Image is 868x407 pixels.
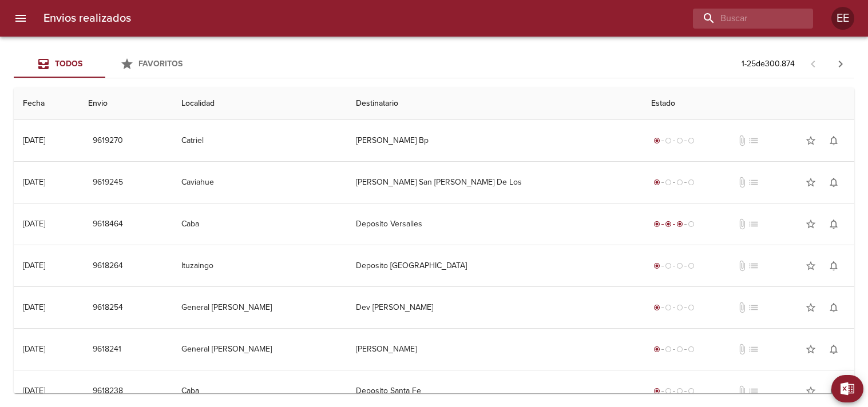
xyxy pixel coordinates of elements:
span: radio_button_unchecked [676,137,683,144]
td: Caba [172,203,347,245]
td: Dev [PERSON_NAME] [347,287,642,328]
button: 9618241 [88,339,126,360]
h6: Envios realizados [43,9,131,27]
span: 9619270 [93,134,123,148]
span: radio_button_checked [653,179,660,186]
span: radio_button_checked [653,346,660,353]
span: No tiene pedido asociado [748,302,759,313]
span: Pagina anterior [799,58,827,69]
span: radio_button_unchecked [665,346,672,353]
div: [DATE] [23,344,45,354]
span: No tiene documentos adjuntos [736,218,748,230]
span: No tiene pedido asociado [748,218,759,230]
span: radio_button_checked [653,221,660,228]
span: radio_button_unchecked [676,304,683,311]
span: notifications_none [828,260,839,272]
span: radio_button_checked [665,221,672,228]
span: No tiene documentos adjuntos [736,385,748,397]
span: star_border [805,344,817,355]
button: Activar notificaciones [822,380,845,402]
th: Localidad [172,87,347,120]
button: Exportar Excel [831,375,863,402]
button: 9618238 [88,381,128,402]
td: [PERSON_NAME] San [PERSON_NAME] De Los [347,162,642,203]
div: EE [831,7,854,30]
button: Activar notificaciones [822,171,845,194]
span: notifications_none [828,385,839,397]
span: radio_button_unchecked [665,137,672,144]
span: radio_button_unchecked [665,262,672,269]
button: 9618464 [88,214,128,235]
span: radio_button_unchecked [688,304,695,311]
div: Generado [651,177,697,188]
button: Agregar a favoritos [799,380,822,402]
span: star_border [805,260,817,272]
button: Activar notificaciones [822,338,845,361]
button: menu [7,5,34,32]
span: star_border [805,218,817,230]
div: [DATE] [23,386,45,396]
button: 9619270 [88,130,128,151]
button: Agregar a favoritos [799,338,822,361]
button: Activar notificaciones [822,296,845,319]
span: notifications_none [828,135,839,146]
div: Generado [651,135,697,146]
span: notifications_none [828,302,839,313]
div: [DATE] [23,302,45,312]
td: [PERSON_NAME] [347,329,642,370]
div: Abrir información de usuario [831,7,854,30]
td: Ituzaingo [172,245,347,286]
span: radio_button_unchecked [688,262,695,269]
span: radio_button_unchecked [665,388,672,394]
button: Agregar a favoritos [799,171,822,194]
button: 9619245 [88,172,128,193]
span: notifications_none [828,177,839,188]
td: Caviahue [172,162,347,203]
span: radio_button_unchecked [676,179,683,186]
span: 9618238 [93,384,123,398]
td: Deposito Versalles [347,203,642,245]
span: radio_button_unchecked [688,221,695,228]
span: Todos [55,59,82,69]
button: Activar notificaciones [822,213,845,236]
span: No tiene documentos adjuntos [736,260,748,272]
span: notifications_none [828,344,839,355]
span: No tiene pedido asociado [748,344,759,355]
th: Envio [79,87,172,120]
span: No tiene pedido asociado [748,135,759,146]
div: Generado [651,302,697,313]
td: General [PERSON_NAME] [172,329,347,370]
span: 9618254 [93,301,123,315]
span: radio_button_checked [653,388,660,394]
span: No tiene pedido asociado [748,385,759,397]
span: radio_button_unchecked [688,388,695,394]
span: Favoritos [138,59,183,69]
button: Activar notificaciones [822,129,845,152]
div: [DATE] [23,219,45,229]
span: star_border [805,385,817,397]
div: Generado [651,260,697,272]
span: 9618264 [93,259,123,273]
span: 9618464 [93,217,123,232]
p: 1 - 25 de 300.874 [742,58,795,70]
div: Generado [651,385,697,397]
button: Agregar a favoritos [799,254,822,277]
span: No tiene pedido asociado [748,177,759,188]
th: Estado [642,87,854,120]
td: [PERSON_NAME] Bp [347,120,642,161]
span: radio_button_unchecked [688,346,695,353]
span: notifications_none [828,218,839,230]
div: [DATE] [23,135,45,145]
span: radio_button_checked [653,262,660,269]
span: radio_button_unchecked [676,346,683,353]
div: Tabs Envios [14,50,197,78]
span: radio_button_unchecked [665,304,672,311]
span: No tiene documentos adjuntos [736,135,748,146]
div: En viaje [651,218,697,230]
span: radio_button_unchecked [676,388,683,394]
span: No tiene documentos adjuntos [736,177,748,188]
span: No tiene documentos adjuntos [736,302,748,313]
span: radio_button_unchecked [665,179,672,186]
span: 9618241 [93,342,121,357]
button: 9618264 [88,256,128,277]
